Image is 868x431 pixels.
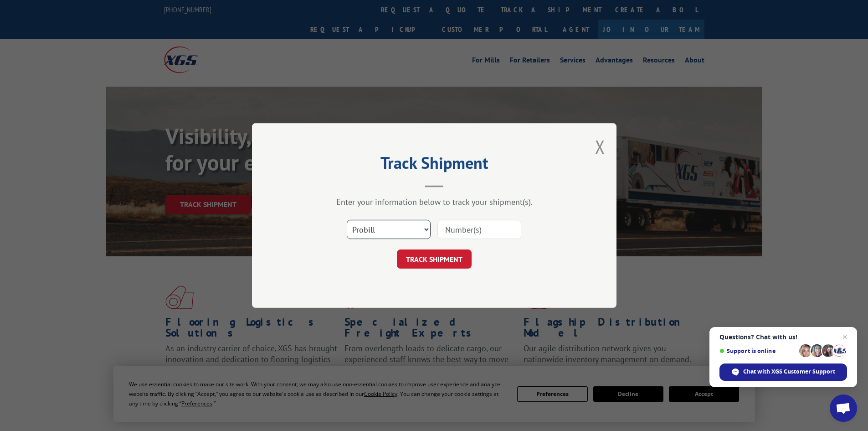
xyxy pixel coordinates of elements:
[719,363,847,381] div: Chat with XGS Customer Support
[298,156,571,174] h2: Track Shipment
[839,332,850,343] span: Close chat
[595,135,605,159] button: Close modal
[830,395,857,422] div: Open chat
[397,249,472,269] button: TRACK SHIPMENT
[719,348,796,354] span: Support is online
[437,220,521,239] input: Number(s)
[743,368,835,376] span: Chat with XGS Customer Support
[719,333,847,341] span: Questions? Chat with us!
[298,197,571,207] div: Enter your information below to track your shipment(s).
